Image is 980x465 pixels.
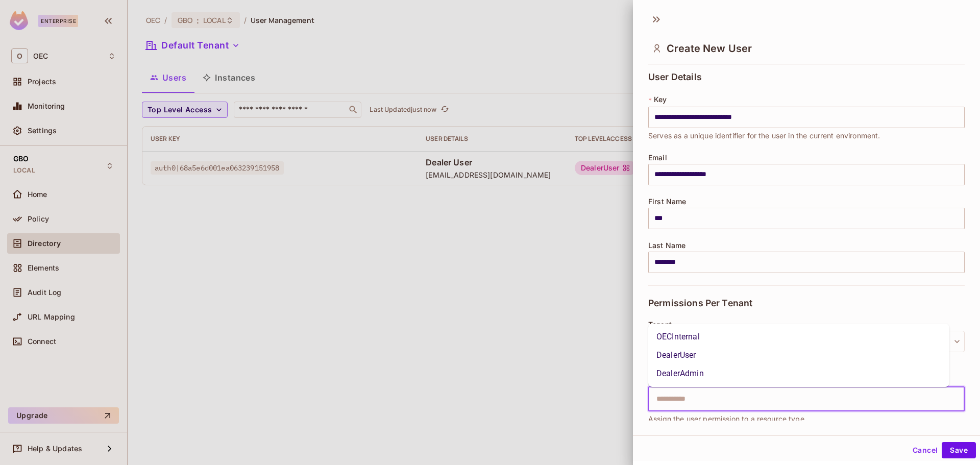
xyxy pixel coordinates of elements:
[648,364,949,383] li: DealerAdmin
[648,298,752,308] span: Permissions Per Tenant
[648,241,685,250] span: Last Name
[667,42,752,55] span: Create New User
[909,442,942,458] button: Cancel
[648,198,687,206] span: First Name
[648,346,949,364] li: DealerUser
[648,413,804,425] span: Assign the user permission to a resource type
[648,154,667,162] span: Email
[648,130,880,141] span: Serves as a unique identifier for the user in the current environment.
[959,398,961,400] button: Close
[648,328,949,346] li: OECInternal
[648,72,702,82] span: User Details
[654,95,667,104] span: Key
[648,321,672,329] span: Tenant
[942,442,976,458] button: Save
